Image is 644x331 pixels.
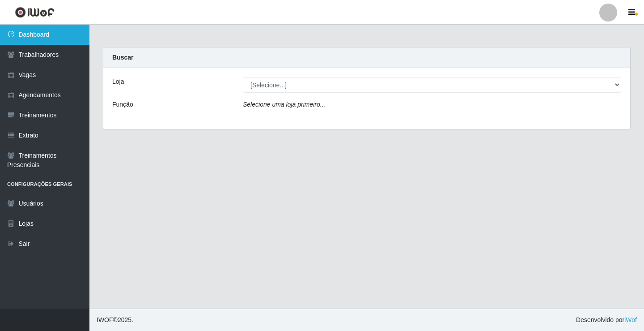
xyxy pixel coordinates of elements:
[576,315,637,325] span: Desenvolvido por
[112,54,133,61] strong: Buscar
[97,315,133,325] span: © 2025 .
[97,316,113,323] span: IWOF
[15,7,55,18] img: CoreUI Logo
[112,77,124,86] label: Loja
[624,316,637,323] a: iWof
[112,100,133,109] label: Função
[243,101,325,108] i: Selecione uma loja primeiro...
